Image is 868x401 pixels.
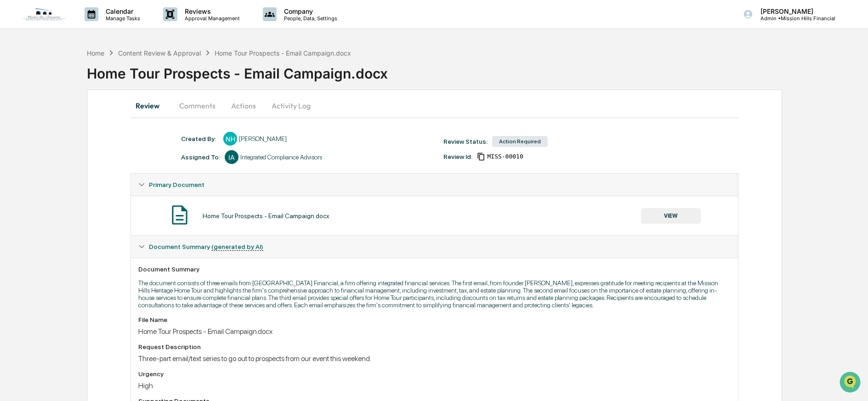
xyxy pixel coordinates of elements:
div: Home Tour Prospects - Email Campaign.docx [203,212,329,220]
button: Actions [223,95,264,117]
button: Comments [172,95,223,117]
span: Primary Document [149,181,204,188]
button: Review [130,95,172,117]
div: Document Summary (generated by AI) [131,236,738,258]
div: Home [87,49,104,57]
div: We're available if you need us! [31,79,116,87]
a: 🗄️Attestations [63,112,118,129]
div: 🔎 [9,134,17,141]
div: NH [223,132,237,146]
div: Assigned To: [181,153,220,161]
div: Document Summary [138,265,730,273]
p: The document consists of three emails from [GEOGRAPHIC_DATA] Financial, a firm offering integrate... [138,279,730,309]
a: Powered byPylon [65,155,111,163]
div: Three-part email/text series to go out to prospects from our event this weekend. [138,354,730,363]
div: Created By: ‎ ‎ [181,135,219,142]
div: Start new chat [31,70,151,79]
p: Company [277,7,342,15]
span: Document Summary [149,243,263,250]
span: 226ac3da-3ca5-4a41-91cb-f3896747d83c [487,153,523,160]
p: People, Data, Settings [277,15,342,22]
div: Primary Document [131,174,738,196]
p: Reviews [177,7,244,15]
a: 🔎Data Lookup [6,130,62,146]
div: 🖐️ [9,117,17,124]
p: Approval Management [177,15,244,22]
u: (generated by AI) [211,243,263,251]
div: Action Required [492,136,548,147]
button: VIEW [641,208,701,224]
div: Home Tour Prospects - Email Campaign.docx [215,49,351,57]
div: Primary Document [131,196,738,235]
div: [PERSON_NAME] [239,135,287,142]
img: 1746055101610-c473b297-6a78-478c-a979-82029cc54cd1 [9,70,26,87]
p: [PERSON_NAME] [753,7,835,15]
div: secondary tabs example [130,95,738,117]
div: Integrated Compliance Advisors [240,153,322,161]
span: Pylon [91,156,111,163]
div: Home Tour Prospects - Email Campaign.docx [87,58,868,82]
div: Urgency [138,370,730,378]
button: Start new chat [156,73,167,84]
span: Attestations [76,116,114,125]
span: Preclearance [18,116,59,125]
button: Activity Log [264,95,318,117]
span: Data Lookup [18,133,58,142]
p: Admin • Mission Hills Financial [753,15,835,22]
img: Document Icon [168,203,191,226]
img: logo [22,7,66,21]
a: 🖐️Preclearance [6,112,63,129]
div: Home Tour Prospects - Email Campaign.docx [138,327,730,336]
iframe: Open customer support [839,371,863,395]
div: IA [225,150,238,164]
div: 🗄️ [67,117,74,124]
div: Content Review & Approval [118,49,201,57]
p: How can we help? [9,19,167,34]
div: File Name [138,316,730,323]
div: Request Description [138,343,730,350]
div: Review Id: [443,153,472,160]
div: High [138,381,730,390]
p: Manage Tasks [98,15,145,22]
div: Review Status: [443,138,488,145]
p: Calendar [98,7,145,15]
